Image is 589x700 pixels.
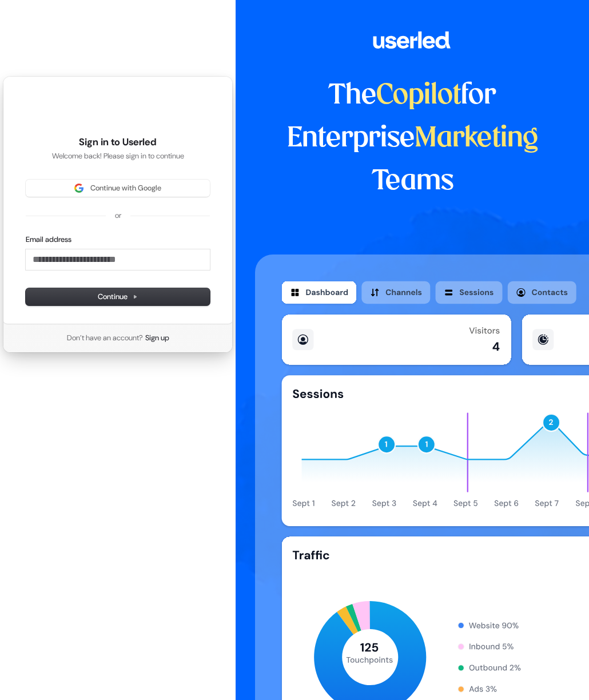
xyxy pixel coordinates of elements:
span: Continue with Google [90,183,161,193]
button: Sign in with GoogleContinue with Google [26,180,210,197]
label: Email address [26,234,71,245]
button: Continue [26,288,210,305]
span: Marketing [415,125,538,152]
span: Copilot [376,82,461,109]
h1: The for Enterprise Teams [255,74,570,203]
span: Don’t have an account? [67,333,143,343]
img: Sign in with Google [74,184,83,193]
h1: Sign in to Userled [26,136,210,149]
a: Sign up [145,333,169,343]
p: Welcome back! Please sign in to continue [26,151,210,161]
span: Continue [98,292,138,302]
p: or [115,210,121,221]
